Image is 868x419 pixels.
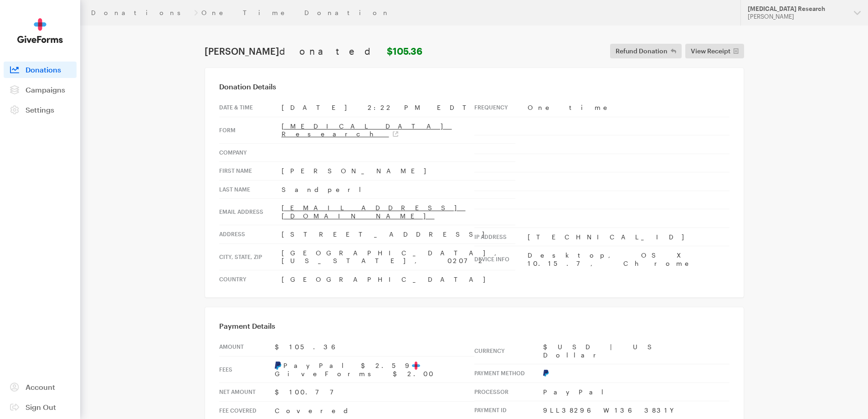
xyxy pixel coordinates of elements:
[474,246,528,273] th: Device info
[275,362,282,370] img: pay-pal-05bf541b6ab056f8d1cb95da645a1bb1692338e635cecbb3449344ad66aca00b.svg
[219,143,282,162] th: Company
[219,98,282,117] th: Date & time
[282,122,452,138] a: [MEDICAL_DATA] Research
[616,46,668,57] span: Refund Donation
[91,9,190,16] a: Donations
[219,243,282,270] th: City, state, zip
[412,362,420,370] img: favicon-aeed1a25926f1876c519c09abb28a859d2c37b09480cd79f99d23ee3a2171d47.svg
[219,356,275,383] th: Fees
[691,46,730,57] span: View Receipt
[26,383,55,391] span: Account
[474,338,543,364] th: Currency
[219,338,275,356] th: Amount
[685,44,744,58] a: View Receipt
[26,403,56,411] span: Sign Out
[282,162,515,181] td: [PERSON_NAME]
[17,18,63,43] img: GiveForms
[219,383,275,402] th: Net Amount
[282,243,515,270] td: [GEOGRAPHIC_DATA], [US_STATE], 02072
[528,98,729,117] td: One time
[543,338,729,364] td: $USD | US Dollar
[748,13,847,21] div: [PERSON_NAME]
[282,180,515,199] td: Sandperl
[26,105,54,114] span: Settings
[282,204,466,220] a: [EMAIL_ADDRESS][DOMAIN_NAME]
[4,102,77,118] a: Settings
[279,46,385,57] span: donated
[219,180,282,199] th: Last Name
[282,98,515,117] td: [DATE] 2:22 PM EDT
[4,62,77,78] a: Donations
[275,338,474,356] td: $105.36
[543,383,729,401] td: PayPal
[528,228,729,246] td: [TECHNICAL_ID]
[219,117,282,143] th: Form
[219,321,729,331] h3: Payment Details
[275,356,474,383] td: PayPal $2.59 GiveForms $2.00
[205,46,422,57] h1: [PERSON_NAME]
[474,98,528,117] th: Frequency
[748,5,847,13] div: [MEDICAL_DATA] Research
[474,383,543,401] th: Processor
[282,225,515,244] td: [STREET_ADDRESS]
[26,65,61,74] span: Donations
[219,82,729,91] h3: Donation Details
[474,228,528,246] th: IP address
[610,44,682,58] button: Refund Donation
[219,199,282,225] th: Email address
[387,46,422,57] strong: $105.36
[219,162,282,181] th: First Name
[219,270,282,288] th: Country
[4,82,77,98] a: Campaigns
[282,270,515,288] td: [GEOGRAPHIC_DATA]
[4,379,77,395] a: Account
[528,246,729,273] td: Desktop, OS X 10.15.7, Chrome
[474,364,543,383] th: Payment Method
[26,85,65,94] span: Campaigns
[275,383,474,402] td: $100.77
[4,399,77,415] a: Sign Out
[219,225,282,244] th: Address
